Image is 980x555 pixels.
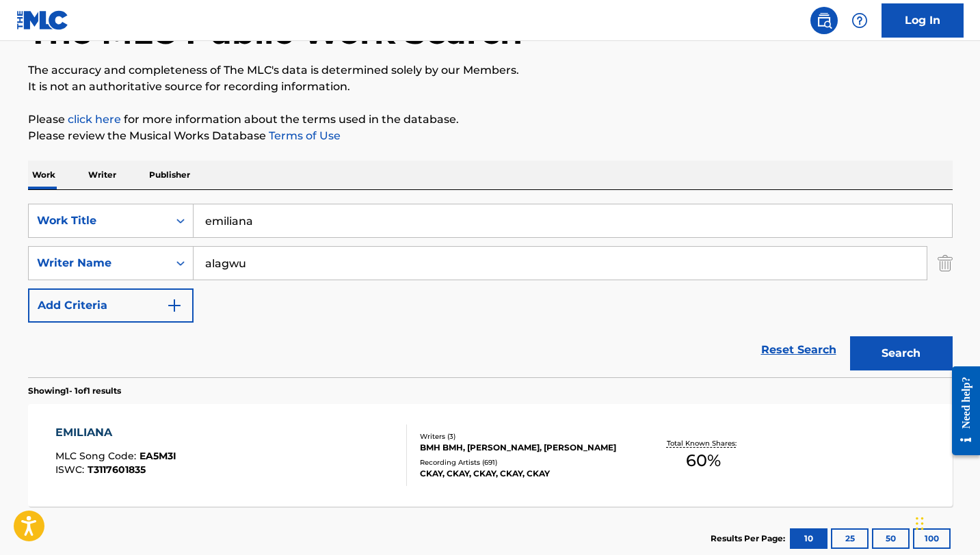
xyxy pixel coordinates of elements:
div: Recording Artists ( 691 ) [420,457,626,468]
a: Public Search [810,7,838,34]
p: Please review the Musical Works Database [28,128,953,144]
div: Help [846,7,873,34]
div: CKAY, CKAY, CKAY, CKAY, CKAY [420,468,626,480]
span: T3117601835 [88,463,146,476]
p: Work [28,161,59,189]
div: BMH BMH, [PERSON_NAME], [PERSON_NAME] [420,442,626,454]
div: Writers ( 3 ) [420,431,626,442]
button: Search [850,336,953,370]
p: Writer [84,161,120,189]
img: 9d2ae6d4665cec9f34b9.svg [166,297,183,314]
a: EMILIANAMLC Song Code:EA5M3IISWC:T3117601835Writers (3)BMH BMH, [PERSON_NAME], [PERSON_NAME]Recor... [28,404,953,506]
a: Log In [882,3,964,38]
button: 25 [831,528,869,549]
span: MLC Song Code : [55,450,140,462]
button: 10 [790,528,827,549]
a: Reset Search [754,335,843,365]
span: EA5M3I [140,450,176,462]
div: Work Title [37,213,160,229]
p: Showing 1 - 1 of 1 results [28,385,121,397]
img: search [816,12,832,29]
p: Total Known Shares: [667,438,740,448]
div: Drag [916,503,924,544]
span: ISWC : [55,463,88,476]
p: Publisher [145,161,194,189]
img: MLC Logo [16,10,69,30]
form: Search Form [28,204,953,377]
button: 50 [872,528,910,549]
iframe: Resource Center [942,355,980,465]
span: 60 % [686,448,721,473]
iframe: Chat Widget [912,489,980,555]
p: Results Per Page: [711,532,789,545]
button: Add Criteria [28,288,194,323]
a: click here [68,113,121,126]
img: Delete Criterion [938,246,953,280]
p: It is not an authoritative source for recording information. [28,79,953,95]
p: The accuracy and completeness of The MLC's data is determined solely by our Members. [28,62,953,79]
div: Writer Name [37,255,160,271]
div: EMILIANA [55,424,176,441]
a: Terms of Use [266,129,341,142]
p: Please for more information about the terms used in the database. [28,111,953,128]
img: help [851,12,868,29]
